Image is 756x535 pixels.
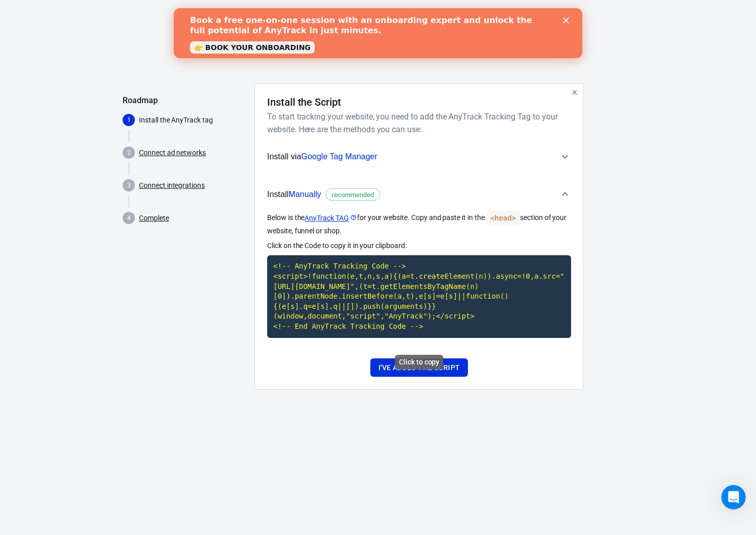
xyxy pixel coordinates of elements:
[123,16,633,34] div: AnyTrack
[289,190,321,199] span: Manually
[267,178,571,211] button: InstallManuallyrecommended
[139,180,205,191] a: Connect integrations
[123,95,246,106] h5: Roadmap
[139,115,246,126] p: Install the AnyTrack tag
[328,190,377,200] span: recommended
[267,144,571,169] button: Install viaGoogle Tag Manager
[267,211,571,236] p: Below is the for your website. Copy and paste it in the section of your website, funnel or shop.
[127,214,131,222] text: 4
[139,148,206,158] a: Connect ad networks
[304,213,357,224] a: AnyTrack TAG
[139,213,169,224] a: Complete
[370,358,468,377] button: I've added the script
[395,355,443,370] div: Click to copy
[267,150,377,163] span: Install via
[389,9,399,15] div: Close
[127,149,131,156] text: 2
[127,116,131,124] text: 1
[267,240,571,251] p: Click on the Code to copy it in your clipboard:
[267,255,571,337] code: Click to copy
[486,211,520,226] code: <head>
[127,182,131,189] text: 3
[267,110,567,136] h6: To start tracking your website, you need to add the AnyTrack Tracking Tag to your website. Here a...
[267,188,380,201] span: Install
[721,485,746,509] iframe: Intercom live chat
[174,8,582,58] iframe: Intercom live chat banner
[301,152,377,161] span: Google Tag Manager
[267,96,341,108] h4: Install the Script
